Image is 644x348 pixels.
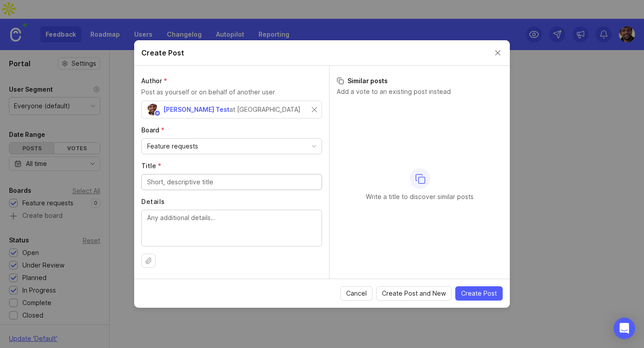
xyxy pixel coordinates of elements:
[337,87,503,96] p: Add a vote to an existing post instead
[340,286,373,301] button: Cancel
[163,106,229,113] span: [PERSON_NAME] Test
[141,254,156,268] button: Upload file
[337,76,503,85] h3: Similar posts
[366,192,474,201] p: Write a title to discover similar posts
[147,104,159,115] img: Sandy Test
[346,289,367,298] span: Cancel
[147,141,198,151] div: Feature requests
[141,47,184,58] h2: Create Post
[493,48,503,58] button: Close create post modal
[455,286,503,301] button: Create Post
[382,289,446,298] span: Create Post and New
[376,286,452,301] button: Create Post and New
[141,126,165,134] span: Board (required)
[461,289,497,298] span: Create Post
[141,77,167,85] span: Author (required)
[141,197,322,206] label: Details
[229,105,301,115] div: at [GEOGRAPHIC_DATA]
[154,110,161,117] img: member badge
[141,87,322,97] p: Post as yourself or on behalf of another user
[614,318,635,339] div: Open Intercom Messenger
[147,177,316,187] input: Short, descriptive title
[141,162,161,170] span: Title (required)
